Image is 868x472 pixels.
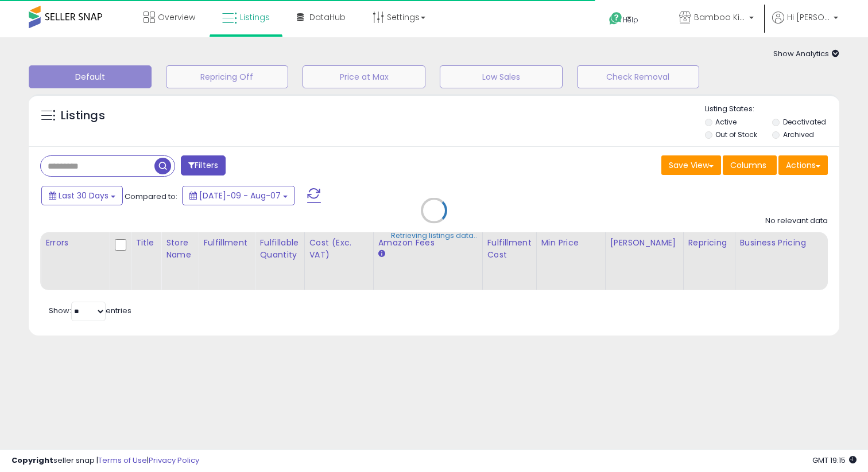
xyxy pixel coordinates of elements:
a: Help [600,3,661,37]
span: Hi [PERSON_NAME] [787,11,830,23]
a: Privacy Policy [149,455,199,466]
button: Default [29,65,152,88]
strong: Copyright [11,455,53,466]
button: Repricing Off [166,65,289,88]
span: Bamboo Kiss [694,11,746,23]
a: Terms of Use [98,455,147,466]
span: Listings [240,11,270,23]
a: Hi [PERSON_NAME] [772,11,838,37]
button: Low Sales [440,65,563,88]
span: Help [623,15,638,25]
span: 2025-09-7 19:15 GMT [812,455,857,466]
span: Overview [158,11,195,23]
div: Retrieving listings data.. [391,231,477,241]
button: Price at Max [303,65,425,88]
i: Get Help [609,11,623,26]
button: Check Removal [577,65,700,88]
span: Show Analytics [773,48,839,59]
div: seller snap | | [11,455,199,466]
span: DataHub [309,11,346,23]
